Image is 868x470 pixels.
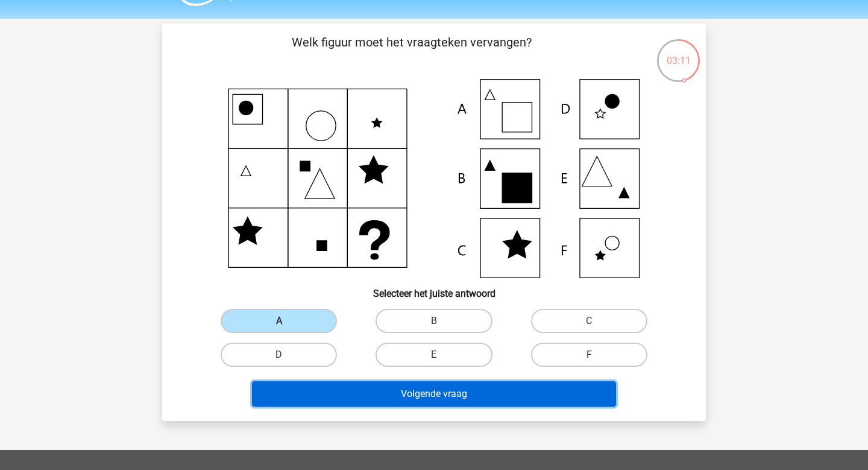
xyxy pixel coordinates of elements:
[252,381,617,407] button: Volgende vraag
[221,343,337,367] label: D
[531,309,647,333] label: C
[531,343,647,367] label: F
[376,309,492,333] label: B
[181,33,641,69] p: Welk figuur moet het vraagteken vervangen?
[376,343,492,367] label: E
[221,309,337,333] label: A
[656,38,701,68] div: 03:11
[181,278,687,299] h6: Selecteer het juiste antwoord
